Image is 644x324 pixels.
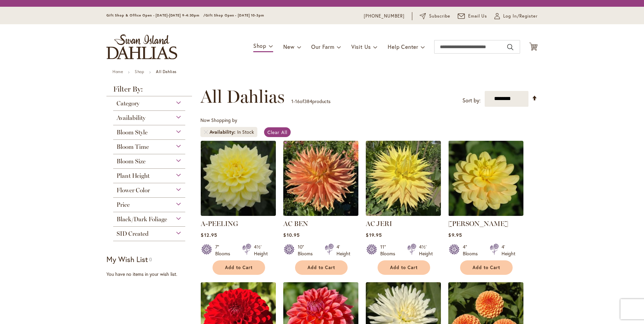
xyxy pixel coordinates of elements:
span: 16 [295,98,300,104]
span: $10.95 [283,232,299,238]
span: $9.95 [448,232,462,238]
span: Price [117,201,130,208]
button: Add to Cart [460,260,513,275]
a: Shop [135,69,144,74]
img: AHOY MATEY [448,141,523,216]
span: Visit Us [351,43,371,50]
a: Home [112,69,123,74]
span: Bloom Size [117,158,146,165]
span: Subscribe [429,13,450,20]
div: You have no items in your wish list. [106,271,196,278]
span: $19.95 [366,232,382,238]
div: 4' Height [502,244,515,257]
strong: All Dahlias [156,69,176,74]
span: Shop [253,42,266,49]
img: AC Jeri [366,141,441,216]
span: Bloom Time [117,143,149,151]
span: 384 [304,98,312,104]
span: Clear All [267,129,287,135]
button: Add to Cart [295,260,348,275]
span: Add to Cart [308,265,335,270]
span: SID Created [117,230,149,237]
span: Plant Height [117,172,150,180]
span: Add to Cart [390,265,418,270]
div: 7" Blooms [215,244,234,257]
img: AC BEN [283,141,358,216]
span: Black/Dark Foliage [117,216,167,223]
span: Gift Shop Open - [DATE] 10-3pm [205,13,264,18]
a: AHOY MATEY [448,211,523,217]
div: 10" Blooms [298,244,317,257]
p: - of products [291,96,330,107]
span: Flower Color [117,187,150,194]
a: Clear All [264,127,291,137]
span: Our Farm [311,43,334,50]
a: Subscribe [420,13,450,20]
span: All Dahlias [200,87,285,107]
a: Remove Availability In Stock [204,130,208,134]
button: Add to Cart [213,260,265,275]
span: Add to Cart [225,265,253,270]
div: In Stock [237,129,254,135]
span: Category [117,100,139,107]
div: 4½' Height [419,244,433,257]
span: Availability [210,129,237,135]
div: 11" Blooms [380,244,399,257]
span: Bloom Style [117,129,148,136]
span: Gift Shop & Office Open - [DATE]-[DATE] 9-4:30pm / [106,13,205,18]
span: Email Us [468,13,487,20]
a: store logo [106,34,177,59]
img: A-Peeling [201,141,276,216]
a: AC Jeri [366,211,441,217]
span: Now Shopping by [200,117,237,123]
a: [PHONE_NUMBER] [364,13,405,20]
a: AC BEN [283,220,308,228]
button: Add to Cart [378,260,430,275]
a: Log In/Register [494,13,538,20]
a: AC BEN [283,211,358,217]
strong: Filter By: [106,86,192,96]
div: 4" Blooms [463,244,482,257]
div: 4' Height [336,244,350,257]
a: Email Us [458,13,487,20]
a: [PERSON_NAME] [448,220,508,228]
span: Log In/Register [503,13,538,20]
span: Availability [117,114,146,122]
a: A-Peeling [201,211,276,217]
strong: My Wish List [106,254,148,264]
span: $12.95 [201,232,217,238]
span: Help Center [388,43,418,50]
a: AC JERI [366,220,392,228]
span: New [283,43,294,50]
a: A-PEELING [201,220,238,228]
button: Search [507,42,513,53]
label: Sort by: [462,94,481,107]
span: Add to Cart [473,265,500,270]
div: 4½' Height [254,244,268,257]
span: 1 [291,98,293,104]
